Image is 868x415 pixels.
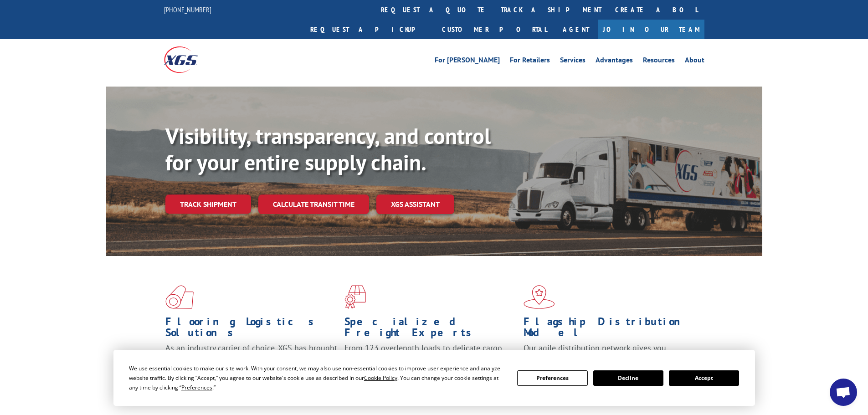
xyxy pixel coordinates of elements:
[165,285,194,309] img: xgs-icon-total-supply-chain-intelligence-red
[435,56,500,67] a: For [PERSON_NAME]
[685,56,704,67] a: About
[165,316,338,343] h1: Flooring Logistics Solutions
[344,316,517,343] h1: Specialized Freight Experts
[524,343,691,364] span: Our agile distribution network gives you nationwide inventory management on demand.
[376,195,454,214] a: XGS ASSISTANT
[598,20,704,39] a: Join Our Team
[258,195,369,214] a: Calculate transit time
[593,370,663,386] button: Decline
[524,316,696,343] h1: Flagship Distribution Model
[669,370,739,386] button: Accept
[165,195,251,214] a: Track shipment
[524,285,555,309] img: xgs-icon-flagship-distribution-model-red
[830,379,857,406] a: Open chat
[165,343,337,375] span: As an industry carrier of choice, XGS has brought innovation and dedication to flooring logistics...
[344,343,517,383] p: From 123 overlength loads to delicate cargo, our experienced staff knows the best way to move you...
[364,374,397,382] span: Cookie Policy
[510,56,550,67] a: For Retailers
[560,56,586,67] a: Services
[554,20,598,39] a: Agent
[435,20,554,39] a: Customer Portal
[164,5,211,14] a: [PHONE_NUMBER]
[165,122,491,176] b: Visibility, transparency, and control for your entire supply chain.
[344,285,366,309] img: xgs-icon-focused-on-flooring-red
[596,56,633,67] a: Advantages
[517,370,587,386] button: Preferences
[303,20,435,39] a: Request a pickup
[643,56,675,67] a: Resources
[129,364,506,392] div: We use essential cookies to make our site work. With your consent, we may also use non-essential ...
[113,350,755,406] div: Cookie Consent Prompt
[181,384,212,391] span: Preferences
